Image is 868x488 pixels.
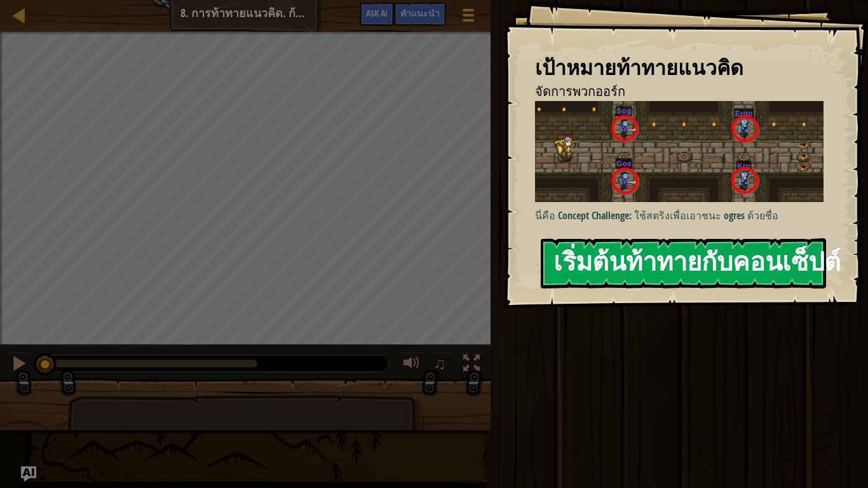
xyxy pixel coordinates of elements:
[535,101,833,202] img: Dangerous steps new
[519,83,820,101] li: จัดการพวกออร์ก
[535,83,625,100] span: จัดการพวกออร์ก
[452,3,484,32] button: แสดงเมนูเกมส์
[459,352,484,378] button: สลับเป็นเต็มจอ
[21,466,36,482] button: Ask AI
[535,208,833,223] p: นี่คือ Concept Challenge: ใช้สตริงเพื่อเอาชนะ ogres ด้วยชื่อ
[366,7,388,19] span: Ask AI
[541,238,826,288] button: เริ่มต้นท้าทายกับคอนเซ็ปต์
[399,352,424,378] button: ปรับระดับเสียง
[535,53,824,83] div: เป้าหมายท้าทายแนวคิด
[360,3,394,26] button: Ask AI
[6,352,32,378] button: Ctrl + P: Pause
[400,7,440,19] span: คำแนะนำ
[433,354,446,373] span: ♫
[431,352,452,378] button: ♫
